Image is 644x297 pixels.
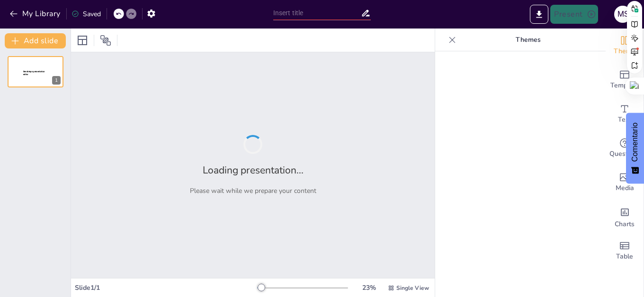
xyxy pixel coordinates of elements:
[606,131,644,165] div: Get real-time input from your audience
[614,46,635,57] span: Theme
[609,149,640,159] span: Questions
[23,70,45,76] span: Sendsteps presentation editor
[631,123,639,162] font: Comentario
[100,35,111,46] span: Position
[626,113,644,184] button: Comentarios - Mostrar encuesta
[615,219,635,230] span: Charts
[49,59,61,70] button: Cannot delete last slide
[358,283,380,292] div: 23 %
[606,63,644,97] div: Add ready made slides
[616,183,634,193] span: Media
[614,5,631,24] button: m s
[75,283,257,292] div: Slide 1 / 1
[614,6,631,23] div: m s
[610,80,639,91] span: Template
[75,33,90,48] div: Layout
[530,5,548,24] button: Export to PowerPoint
[460,29,596,51] p: Themes
[606,234,644,268] div: Add a table
[616,251,633,262] span: Table
[606,29,644,63] div: Change the overall theme
[396,284,429,292] span: Single View
[36,59,47,70] button: Duplicate Slide
[8,56,63,87] div: 1
[618,115,631,125] span: Text
[606,165,644,200] div: Add images, graphics, shapes or video
[606,97,644,131] div: Add text boxes
[203,163,304,177] h2: Loading presentation...
[52,76,61,85] div: 1
[606,200,644,234] div: Add charts and graphs
[550,5,598,24] button: Present
[7,6,64,21] button: My Library
[190,186,316,195] p: Please wait while we prepare your content
[5,33,66,48] button: Add slide
[72,10,101,19] div: Saved
[273,6,361,20] input: Insert title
